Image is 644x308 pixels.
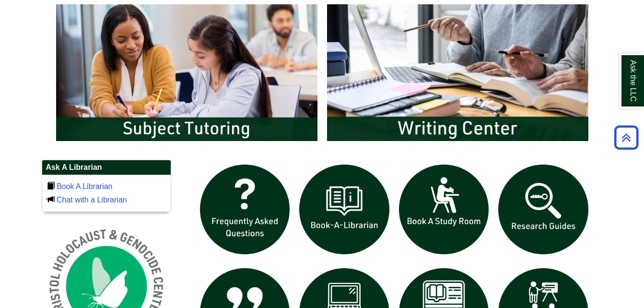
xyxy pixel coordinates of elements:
img: Research Guides icon links to research guides web page [493,160,593,260]
img: Book a Librarian icon links to book a librarian web page [294,160,394,260]
a: Back to Top [611,131,642,144]
img: frequently asked questions [195,160,295,260]
h2: Ask A Librarian [42,160,171,175]
a: Chat with a Librarian [57,196,127,204]
a: Book A Librarian [57,182,113,190]
img: book a study room icon links to book a study room web page [394,160,494,260]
